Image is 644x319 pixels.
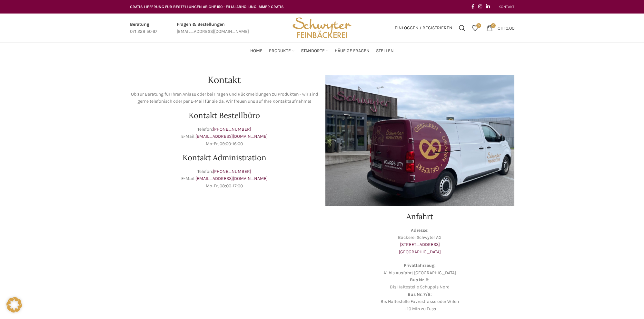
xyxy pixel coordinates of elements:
[499,0,514,13] a: KONTAKT
[130,213,319,309] iframe: bäckerei schwyter schuppis
[395,26,452,30] span: Einloggen / Registrieren
[483,22,518,34] a: 0 CHF0.00
[469,22,481,34] div: Meine Wunschliste
[301,48,325,54] span: Standorte
[195,134,268,139] a: [EMAIL_ADDRESS][DOMAIN_NAME]
[130,75,319,84] h1: Kontakt
[476,23,481,28] span: 0
[130,21,157,35] a: Infobox link
[290,25,353,30] a: Site logo
[213,169,251,174] a: [PHONE_NUMBER]
[130,168,319,190] p: Telefon: E-Mail: Mo-Fr, 08:00-17:00
[130,5,284,9] span: GRATIS LIEFERUNG FÜR BESTELLUNGEN AB CHF 150 - FILIALABHOLUNG IMMER GRATIS
[130,126,319,147] p: Telefon: E-Mail: Mo-Fr, 09:00-16:00
[391,22,456,34] a: Einloggen / Registrieren
[399,242,441,254] a: [STREET_ADDRESS][GEOGRAPHIC_DATA]
[130,91,319,105] p: Ob zur Beratung für Ihren Anlass oder bei Fragen und Rückmeldungen zu Produkten - wir sind gerne ...
[499,5,514,9] span: KONTAKT
[325,227,514,256] p: Bäckerei Schwyter AG
[470,2,476,11] a: Facebook social link
[376,44,394,57] a: Stellen
[250,44,263,57] a: Home
[325,262,514,313] p: A1 bis Ausfahrt [GEOGRAPHIC_DATA] Bis Haltestelle Schuppis Nord Bis Haltestelle Favrestrasse oder...
[408,292,432,297] strong: Bus Nr. 7/8:
[335,44,370,57] a: Häufige Fragen
[469,22,481,34] a: 0
[213,127,251,132] a: [PHONE_NUMBER]
[476,2,484,11] a: Instagram social link
[130,112,319,119] h2: Kontakt Bestellbüro
[484,2,492,11] a: Linkedin social link
[498,25,514,31] bdi: 0.00
[498,25,506,31] span: CHF
[130,154,319,162] h2: Kontakt Administration
[456,22,469,34] a: Suchen
[411,228,429,233] strong: Adresse:
[491,23,496,28] span: 0
[195,176,268,181] a: [EMAIL_ADDRESS][DOMAIN_NAME]
[269,48,291,54] span: Produkte
[335,48,370,54] span: Häufige Fragen
[325,213,514,220] h2: Anfahrt
[495,0,518,13] div: Secondary navigation
[127,44,518,57] div: Main navigation
[376,48,394,54] span: Stellen
[301,44,328,57] a: Standorte
[404,263,436,268] strong: Privatfahrzeug:
[410,277,430,283] strong: Bus Nr. 9:
[250,48,263,54] span: Home
[290,14,353,42] img: Bäckerei Schwyter
[177,21,249,35] a: Infobox link
[269,44,294,57] a: Produkte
